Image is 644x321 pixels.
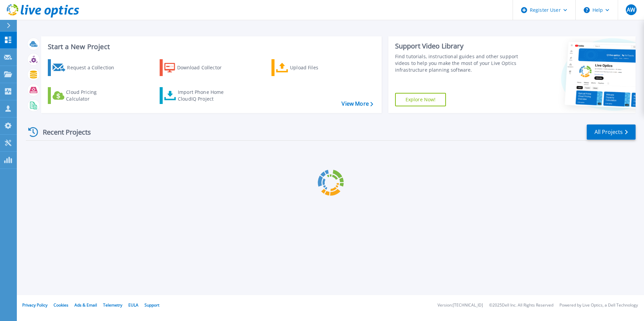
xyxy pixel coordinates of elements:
a: Support [144,302,159,308]
a: Telemetry [103,302,122,308]
li: © 2025 Dell Inc. All Rights Reserved [489,303,553,308]
div: Cloud Pricing Calculator [66,89,120,102]
a: All Projects [587,124,636,140]
a: Request a Collection [48,59,123,76]
div: Import Phone Home CloudIQ Project [178,89,230,102]
a: Explore Now! [395,93,446,106]
div: Upload Files [290,61,344,74]
div: Find tutorials, instructional guides and other support videos to help you make the most of your L... [395,53,521,73]
a: Cookies [54,302,68,308]
a: Upload Files [271,59,347,76]
span: AW [627,7,635,12]
h3: Start a New Project [48,43,373,50]
a: View More [342,101,373,107]
a: Privacy Policy [22,302,47,308]
li: Version: [TECHNICAL_ID] [438,303,483,308]
div: Download Collector [177,61,231,74]
div: Recent Projects [26,124,100,140]
a: Ads & Email [74,302,97,308]
a: EULA [128,302,138,308]
a: Cloud Pricing Calculator [48,87,123,104]
div: Request a Collection [67,61,121,74]
div: Support Video Library [395,42,521,50]
a: Download Collector [160,59,235,76]
li: Powered by Live Optics, a Dell Technology [559,303,638,308]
